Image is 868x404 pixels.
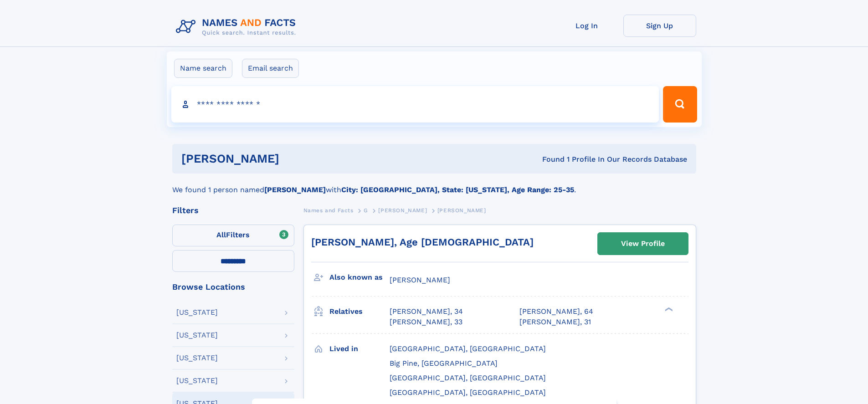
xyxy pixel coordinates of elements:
[390,359,498,368] span: Big Pine, [GEOGRAPHIC_DATA]
[390,344,546,353] span: [GEOGRAPHIC_DATA], [GEOGRAPHIC_DATA]
[216,230,226,239] span: All
[364,205,368,216] a: G
[411,154,687,164] div: Found 1 Profile In Our Records Database
[390,276,450,284] span: [PERSON_NAME]
[341,185,574,194] b: City: [GEOGRAPHIC_DATA], State: [US_STATE], Age Range: 25-35
[264,185,326,194] b: [PERSON_NAME]
[176,332,218,339] div: [US_STATE]
[171,86,659,123] input: search input
[623,15,696,37] a: Sign Up
[172,225,294,246] label: Filters
[519,307,593,317] a: [PERSON_NAME], 64
[621,233,665,254] div: View Profile
[390,307,463,317] a: [PERSON_NAME], 34
[364,207,368,214] span: G
[390,373,546,382] span: [GEOGRAPHIC_DATA], [GEOGRAPHIC_DATA]
[663,307,673,312] div: ❯
[329,270,390,285] h3: Also known as
[172,283,294,291] div: Browse Locations
[550,15,623,37] a: Log In
[390,388,546,397] span: [GEOGRAPHIC_DATA], [GEOGRAPHIC_DATA]
[378,205,427,216] a: [PERSON_NAME]
[329,341,390,357] h3: Lived in
[390,317,462,327] a: [PERSON_NAME], 33
[303,205,354,216] a: Names and Facts
[174,59,232,78] label: Name search
[519,317,591,327] a: [PERSON_NAME], 31
[172,206,294,215] div: Filters
[311,236,534,248] a: [PERSON_NAME], Age [DEMOGRAPHIC_DATA]
[176,309,218,316] div: [US_STATE]
[181,153,411,164] h1: [PERSON_NAME]
[176,354,218,362] div: [US_STATE]
[378,207,427,214] span: [PERSON_NAME]
[437,207,486,214] span: [PERSON_NAME]
[663,86,697,123] button: Search Button
[242,59,299,78] label: Email search
[598,233,688,255] a: View Profile
[176,377,218,384] div: [US_STATE]
[172,174,696,195] div: We found 1 person named with .
[172,15,303,39] img: Logo Names and Facts
[329,304,390,319] h3: Relatives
